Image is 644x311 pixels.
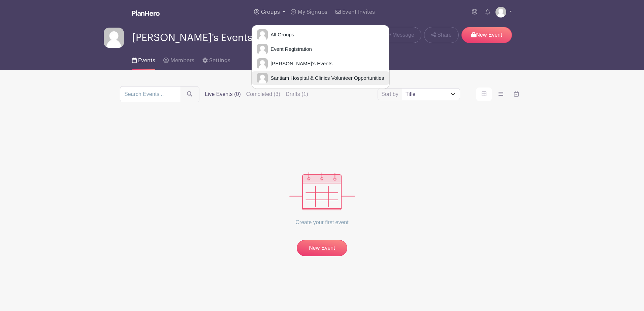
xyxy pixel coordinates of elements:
span: Event Invites [342,9,375,15]
a: [PERSON_NAME]'s Events [252,57,389,70]
span: Settings [209,58,230,63]
span: [PERSON_NAME]'s Events [268,60,332,68]
span: Events [138,58,155,63]
img: events_empty-56550af544ae17c43cc50f3ebafa394433d06d5f1891c01edc4b5d1d59cfda54.svg [289,172,355,210]
div: filters [205,90,314,98]
img: default-ce2991bfa6775e67f084385cd625a349d9dcbb7a52a09fb2fda1e96e2d18dcdb.png [257,73,268,83]
label: Sort by [381,90,400,98]
div: order and view [476,88,524,101]
img: default-ce2991bfa6775e67f084385cd625a349d9dcbb7a52a09fb2fda1e96e2d18dcdb.png [257,29,268,40]
span: [PERSON_NAME]'s Events [132,32,252,43]
span: My Signups [298,9,327,15]
label: Live Events (0) [205,90,241,98]
a: All Groups [252,28,389,41]
a: Event Registration [252,42,389,56]
a: Settings [202,48,230,70]
span: Event Registration [268,45,312,53]
img: default-ce2991bfa6775e67f084385cd625a349d9dcbb7a52a09fb2fda1e96e2d18dcdb.png [104,28,124,48]
a: Share [424,27,459,43]
a: New Event [297,240,347,256]
span: Message [392,31,414,39]
p: Create your first event [289,210,355,235]
div: Groups [251,25,390,89]
label: Drafts (1) [286,90,308,98]
span: Share [437,31,452,39]
span: All Groups [268,31,294,39]
img: default-ce2991bfa6775e67f084385cd625a349d9dcbb7a52a09fb2fda1e96e2d18dcdb.png [257,58,268,69]
img: logo_white-6c42ec7e38ccf1d336a20a19083b03d10ae64f83f12c07503d8b9e83406b4c7d.svg [132,10,160,16]
span: Members [170,58,194,63]
img: default-ce2991bfa6775e67f084385cd625a349d9dcbb7a52a09fb2fda1e96e2d18dcdb.png [495,7,506,18]
a: Events [132,48,155,70]
a: Santiam Hospital & Clinics Volunteer Opportunities [252,71,389,85]
span: Groups [261,9,280,15]
label: Completed (3) [246,90,280,98]
img: default-ce2991bfa6775e67f084385cd625a349d9dcbb7a52a09fb2fda1e96e2d18dcdb.png [257,44,268,55]
input: Search Events... [120,86,180,102]
a: Message [378,27,421,43]
a: Members [163,48,194,70]
span: Santiam Hospital & Clinics Volunteer Opportunities [268,74,384,82]
p: New Event [461,27,512,43]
